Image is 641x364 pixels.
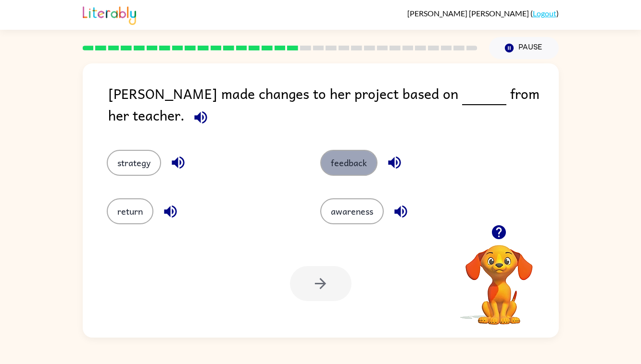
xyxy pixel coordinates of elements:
[320,150,377,176] button: feedback
[107,198,153,224] button: return
[83,4,136,25] img: Literably
[108,83,559,131] div: [PERSON_NAME] made changes to her project based on from her teacher.
[489,37,559,59] button: Pause
[407,9,530,18] span: [PERSON_NAME] [PERSON_NAME]
[320,198,384,224] button: awareness
[407,9,559,18] div: ( )
[533,9,556,18] a: Logout
[107,150,161,176] button: strategy
[451,230,547,326] video: Your browser must support playing .mp4 files to use Literably. Please try using another browser.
